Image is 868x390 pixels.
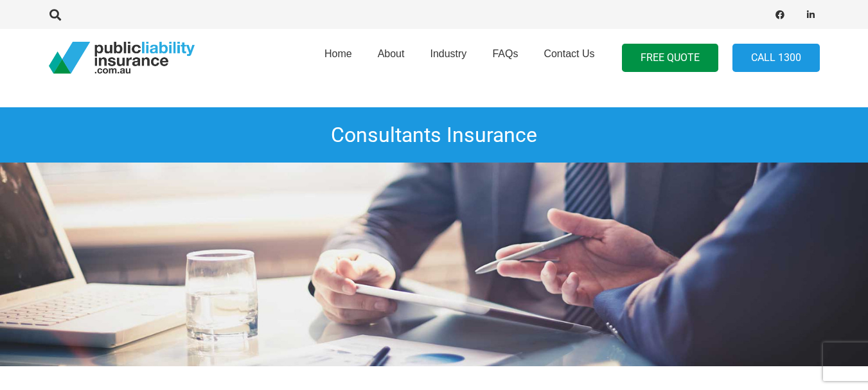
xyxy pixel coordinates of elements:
span: Industry [430,48,466,59]
a: About [365,25,418,91]
a: FREE QUOTE [622,44,718,73]
span: Home [324,48,352,59]
span: Contact Us [544,48,594,59]
a: FAQs [479,25,531,91]
a: Industry [417,25,479,91]
span: About [378,48,405,59]
a: LinkedIn [802,6,820,24]
a: Contact Us [531,25,607,91]
a: Call 1300 [732,44,820,73]
span: FAQs [492,48,518,59]
a: Search [43,9,69,21]
a: pli_logotransparent [49,42,195,74]
a: Home [312,25,365,91]
a: Facebook [771,6,789,24]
